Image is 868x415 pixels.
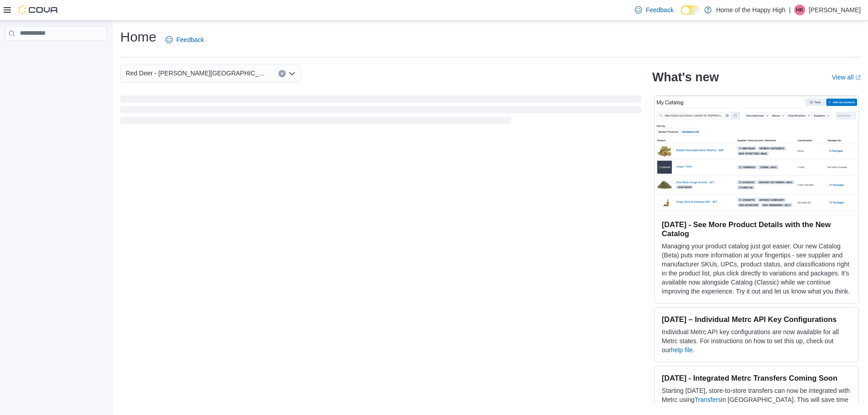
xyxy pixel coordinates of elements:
[662,327,851,354] p: Individual Metrc API key configurations are now available for all Metrc states. For instructions ...
[176,35,204,44] span: Feedback
[631,1,677,19] a: Feedback
[681,5,700,15] input: Dark Mode
[716,5,785,15] p: Home of the Happy High
[671,346,693,354] a: help file
[855,75,861,80] svg: External link
[832,74,861,81] a: View allExternal link
[809,5,861,15] p: [PERSON_NAME]
[796,5,804,15] span: HK
[662,373,851,382] h3: [DATE] - Integrated Metrc Transfers Coming Soon
[662,242,851,296] p: Managing your product catalog just got easier. Our new Catalog (Beta) puts more information at yo...
[126,68,269,79] span: Red Deer - [PERSON_NAME][GEOGRAPHIC_DATA] - Fire & Flower
[646,5,673,14] span: Feedback
[288,70,296,77] button: Open list of options
[18,5,59,14] img: Cova
[789,5,791,15] p: |
[794,5,805,15] div: Halie Kelley
[162,31,208,49] a: Feedback
[662,315,851,324] h3: [DATE] – Individual Metrc API Key Configurations
[694,396,721,403] a: Transfers
[120,28,156,46] h1: Home
[5,42,107,64] nav: Complex example
[278,70,286,77] button: Clear input
[652,70,719,84] h2: What's new
[120,97,642,126] span: Loading
[662,220,851,238] h3: [DATE] - See More Product Details with the New Catalog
